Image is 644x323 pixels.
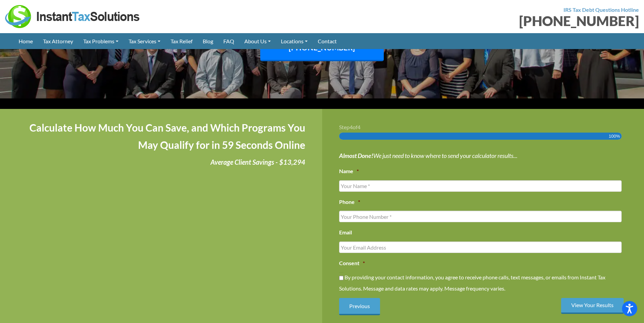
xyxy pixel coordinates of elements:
img: Instant Tax Solutions Logo [5,5,140,28]
strong: IRS Tax Debt Questions Hotline [563,6,639,13]
input: View Your Results [561,298,624,314]
span: 4 [350,124,353,130]
input: Previous [339,298,380,315]
h4: Calculate How Much You Can Save, and Which Programs You May Qualify for in 59 Seconds Online [17,119,305,154]
label: Email [339,229,352,236]
input: Your Name * [339,180,622,192]
a: Locations [276,33,313,49]
label: Phone [339,199,360,206]
a: Tax Services [124,33,165,49]
a: Blog [198,33,218,49]
input: Your Phone Number * [339,211,622,222]
label: Name [339,168,359,175]
span: 4 [357,124,360,130]
a: Home [14,33,38,49]
input: Your Email Address [339,241,622,253]
a: Instant Tax Solutions Logo [5,13,140,19]
strong: Almost Done! [339,152,373,159]
label: Consent [339,260,365,267]
a: Tax Problems [78,33,124,49]
a: About Us [239,33,276,49]
i: Average Client Savings - $13,294 [210,158,305,166]
a: Tax Relief [165,33,198,49]
h3: Step of [339,124,627,130]
a: Tax Attorney [38,33,78,49]
a: Contact [313,33,342,49]
span: 100% [609,133,620,140]
a: FAQ [218,33,239,49]
i: We just need to know where to send your calculator results... [339,152,517,159]
div: [PHONE_NUMBER] [327,14,639,28]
